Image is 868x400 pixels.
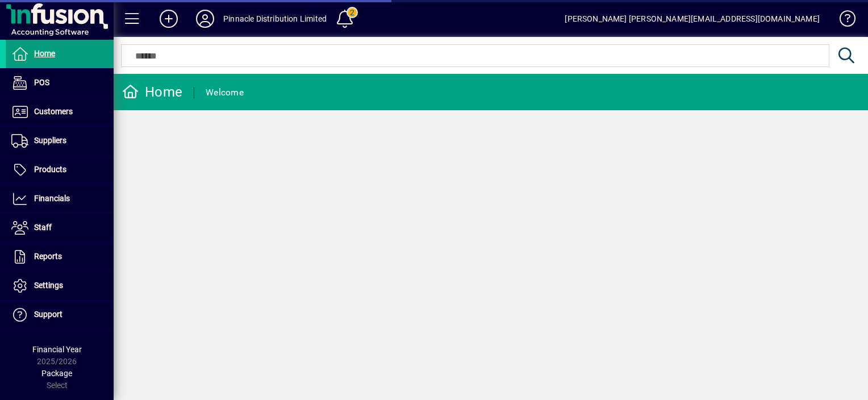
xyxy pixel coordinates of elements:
[6,243,114,271] a: Reports
[34,49,55,58] span: Home
[34,136,66,145] span: Suppliers
[6,185,114,213] a: Financials
[151,9,187,29] button: Add
[6,272,114,300] a: Settings
[6,69,114,97] a: POS
[34,78,49,87] span: POS
[122,83,182,101] div: Home
[34,252,62,261] span: Reports
[206,84,244,102] div: Welcome
[223,10,327,28] div: Pinnacle Distribution Limited
[34,310,62,319] span: Support
[6,214,114,242] a: Staff
[34,107,73,116] span: Customers
[32,345,82,354] span: Financial Year
[34,165,66,174] span: Products
[565,10,820,28] div: [PERSON_NAME] [PERSON_NAME][EMAIL_ADDRESS][DOMAIN_NAME]
[6,301,114,329] a: Support
[6,156,114,184] a: Products
[6,127,114,155] a: Suppliers
[34,281,63,290] span: Settings
[831,2,854,39] a: Knowledge Base
[187,9,223,29] button: Profile
[41,369,72,378] span: Package
[34,223,52,232] span: Staff
[34,194,70,203] span: Financials
[6,98,114,126] a: Customers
